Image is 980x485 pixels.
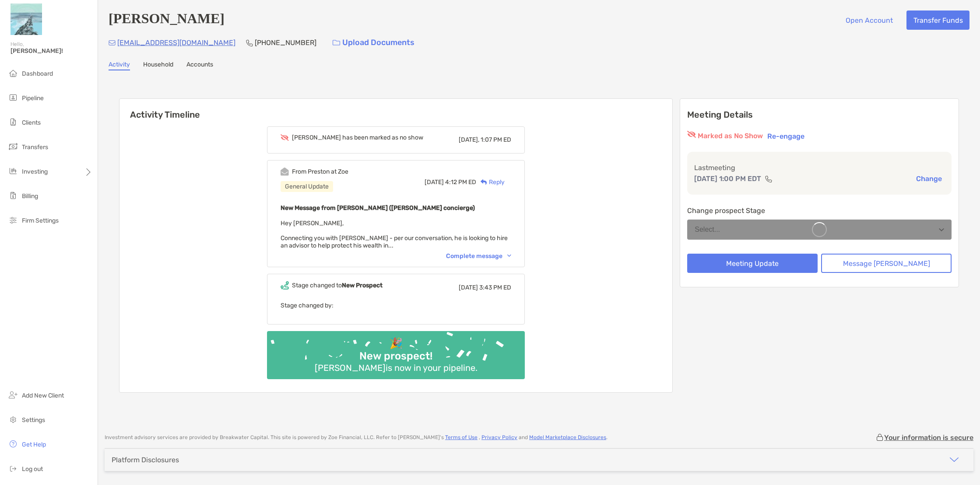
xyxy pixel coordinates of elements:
[8,190,18,201] img: billing icon
[821,254,952,273] button: Message [PERSON_NAME]
[694,173,761,184] p: [DATE] 1:00 PM EDT
[445,434,478,440] a: Terms of Use
[281,281,289,290] img: Event icon
[906,10,969,30] button: Transfer Funds
[267,331,525,372] img: Confetti
[445,178,476,186] span: 4:12 PM ED
[11,47,92,55] span: [PERSON_NAME]!
[22,94,44,102] span: Pipeline
[22,416,45,424] span: Settings
[327,33,420,52] a: Upload Documents
[8,390,18,400] img: add_new_client icon
[22,168,48,175] span: Investing
[446,252,511,260] div: Complete message
[117,37,235,48] p: [EMAIL_ADDRESS][DOMAIN_NAME]
[687,254,818,273] button: Meeting Update
[8,439,18,449] img: get-help icon
[281,220,508,249] span: Hey [PERSON_NAME], Connecting you with [PERSON_NAME] - per our conversation, he is looking to hir...
[687,131,696,138] img: red eyr
[765,175,773,182] img: communication type
[311,363,481,373] div: [PERSON_NAME] is now in your pipeline.
[22,192,38,200] span: Billing
[8,117,18,127] img: clients icon
[529,434,606,440] a: Model Marketplace Disclosures
[694,162,945,173] p: Last meeting
[186,61,213,70] a: Accounts
[22,465,43,473] span: Log out
[22,217,59,224] span: Firm Settings
[11,3,42,35] img: Zoe Logo
[481,434,517,440] a: Privacy Policy
[281,167,289,176] img: Event icon
[479,284,511,291] span: 3:43 PM ED
[109,10,225,30] h4: [PERSON_NAME]
[143,61,173,70] a: Household
[105,434,608,441] p: Investment advisory services are provided by Breakwater Capital . This site is powered by Zoe Fin...
[281,300,511,311] p: Stage changed by:
[507,255,511,257] img: Chevron icon
[255,37,316,48] p: [PHONE_NUMBER]
[913,174,945,183] button: Change
[22,119,41,126] span: Clients
[8,463,18,474] img: logout icon
[481,136,511,143] span: 1:07 PM ED
[687,205,952,216] p: Change prospect Stage
[119,99,672,120] h6: Activity Timeline
[459,284,478,291] span: [DATE]
[22,441,46,448] span: Get Help
[22,143,48,151] span: Transfers
[356,350,436,363] div: New prospect!
[112,456,179,464] div: Platform Disclosures
[459,136,479,143] span: [DATE],
[8,92,18,103] img: pipeline icon
[109,40,116,45] img: Email Icon
[246,39,253,46] img: Phone Icon
[22,392,64,399] span: Add New Client
[8,141,18,152] img: transfers icon
[386,337,406,350] div: 🎉
[839,10,899,30] button: Open Account
[8,68,18,78] img: dashboard icon
[8,166,18,176] img: investing icon
[476,178,505,187] div: Reply
[425,178,444,186] span: [DATE]
[687,109,952,120] p: Meeting Details
[342,282,383,289] b: New Prospect
[8,215,18,225] img: firm-settings icon
[281,134,289,141] img: Event icon
[292,168,348,175] div: From Preston at Zoe
[698,131,763,141] p: Marked as No Show
[281,181,333,192] div: General Update
[292,282,383,289] div: Stage changed to
[481,179,487,185] img: Reply icon
[949,454,959,465] img: icon arrow
[109,61,130,70] a: Activity
[765,131,807,141] button: Re-engage
[333,40,340,46] img: button icon
[8,414,18,425] img: settings icon
[281,204,475,212] b: New Message from [PERSON_NAME] ([PERSON_NAME] concierge)
[292,134,423,141] div: [PERSON_NAME] has been marked as no show
[22,70,53,77] span: Dashboard
[884,433,973,442] p: Your information is secure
